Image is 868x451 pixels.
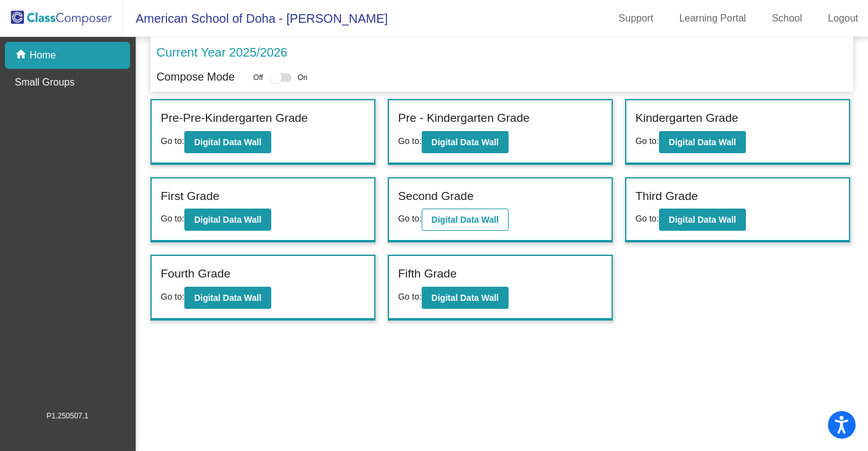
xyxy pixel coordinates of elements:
b: Digital Data Wall [432,215,499,225]
span: Go to: [398,136,422,146]
label: Pre - Kindergarten Grade [398,110,530,127]
button: Digital Data Wall [659,131,746,153]
a: Logout [818,9,868,28]
p: Compose Mode [157,69,235,86]
b: Digital Data Wall [194,137,261,147]
label: Fourth Grade [161,265,231,283]
p: Small Groups [15,75,75,90]
button: Digital Data Wall [422,131,509,153]
b: Digital Data Wall [669,215,736,225]
label: Second Grade [398,188,474,206]
span: Go to: [398,214,422,223]
label: Fifth Grade [398,265,457,283]
button: Digital Data Wall [184,131,271,153]
label: First Grade [161,188,219,206]
span: Go to: [398,292,422,301]
span: On [298,72,308,83]
b: Digital Data Wall [669,137,736,147]
span: Go to: [161,292,184,301]
a: School [762,9,812,28]
span: Go to: [161,214,184,223]
mat-icon: home [15,48,30,63]
button: Digital Data Wall [184,287,271,309]
button: Digital Data Wall [184,209,271,231]
a: Support [609,9,663,28]
b: Digital Data Wall [432,293,499,303]
a: Learning Portal [669,9,756,28]
button: Digital Data Wall [422,209,509,231]
span: Go to: [636,214,659,223]
b: Digital Data Wall [194,215,261,225]
span: American School of Doha - [PERSON_NAME] [123,9,388,28]
button: Digital Data Wall [422,287,509,309]
b: Digital Data Wall [432,137,499,147]
p: Current Year 2025/2026 [157,43,287,62]
label: Kindergarten Grade [636,110,739,127]
label: Third Grade [636,188,698,206]
p: Home [30,48,56,63]
span: Go to: [636,136,659,146]
label: Pre-Pre-Kindergarten Grade [161,110,308,127]
b: Digital Data Wall [194,293,261,303]
span: Go to: [161,136,184,146]
button: Digital Data Wall [659,209,746,231]
span: Off [253,72,263,83]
